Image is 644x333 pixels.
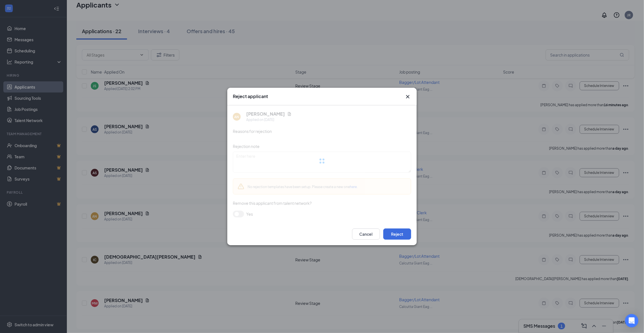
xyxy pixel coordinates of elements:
button: Close [404,93,411,100]
svg: Cross [404,93,411,100]
button: Cancel [352,229,380,240]
h3: Reject applicant [233,93,268,99]
button: Reject [383,229,411,240]
div: Open Intercom Messenger [625,314,638,327]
